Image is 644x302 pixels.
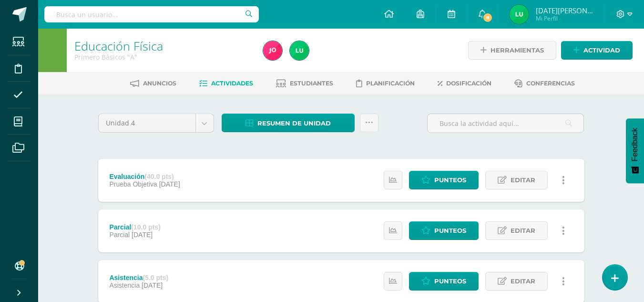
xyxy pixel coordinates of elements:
[366,80,415,87] span: Planificación
[159,180,180,188] span: [DATE]
[526,80,575,87] span: Conferencias
[109,223,160,231] div: Parcial
[211,80,253,87] span: Actividades
[482,12,493,23] span: 8
[263,41,282,60] img: a689aa7ec0f4d9b33e1105774b66cae5.png
[109,274,168,281] div: Asistencia
[131,223,160,231] strong: (10.0 pts)
[626,118,644,183] button: Feedback - Mostrar encuesta
[109,180,157,188] span: Prueba Objetiva
[356,76,415,91] a: Planificación
[536,6,593,15] span: [DATE][PERSON_NAME]
[132,231,153,239] span: [DATE]
[438,76,491,91] a: Dosificación
[109,231,130,239] span: Parcial
[290,80,333,87] span: Estudiantes
[143,274,168,281] strong: (5.0 pts)
[74,38,163,54] a: Educación Física
[514,76,575,91] a: Conferencias
[290,41,309,60] img: 8960283e0a9ce4b4ff33e9216c6cd427.png
[409,171,479,189] a: Punteos
[109,281,140,289] span: Asistencia
[631,128,639,161] span: Feedback
[434,171,466,189] span: Punteos
[409,221,479,240] a: Punteos
[199,76,253,91] a: Actividades
[74,39,252,52] h1: Educación Física
[511,171,535,189] span: Editar
[511,272,535,290] span: Editar
[257,115,331,132] span: Resumen de unidad
[409,272,479,291] a: Punteos
[276,76,333,91] a: Estudiantes
[142,281,163,289] span: [DATE]
[130,76,176,91] a: Anuncios
[99,114,214,132] a: Unidad 4
[222,114,355,132] a: Resumen de unidad
[446,80,491,87] span: Dosificación
[434,272,466,290] span: Punteos
[468,41,556,60] a: Herramientas
[428,114,583,133] input: Busca la actividad aquí...
[561,41,633,60] a: Actividad
[44,6,259,22] input: Busca un usuario...
[144,173,174,180] strong: (40.0 pts)
[434,222,466,240] span: Punteos
[491,42,544,59] span: Herramientas
[74,52,252,62] div: Primero Básicos 'A'
[510,5,529,24] img: 8960283e0a9ce4b4ff33e9216c6cd427.png
[143,80,176,87] span: Anuncios
[583,42,620,59] span: Actividad
[511,222,535,240] span: Editar
[106,114,188,132] span: Unidad 4
[536,14,593,22] span: Mi Perfil
[109,173,180,180] div: Evaluación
